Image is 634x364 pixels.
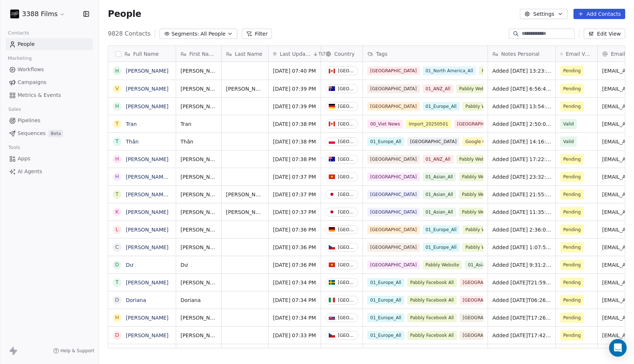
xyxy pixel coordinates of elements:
[48,130,63,137] span: Beta
[492,208,551,216] span: Added [DATE] 11:35:28 via Pabbly Connect, Location Country: [GEOGRAPHIC_DATA], 3388 Films Subscri...
[460,331,512,340] span: [GEOGRAPHIC_DATA]
[116,138,119,145] div: T
[456,155,496,164] span: Pabbly Website
[115,102,119,110] div: H
[492,156,551,163] span: Added [DATE] 17:22:28 via Pabbly Connect, Location Country: [GEOGRAPHIC_DATA], 3388 Films Subscri...
[367,331,404,340] span: 01_Europe_All
[108,29,150,38] span: 9828 Contacts
[367,66,420,75] span: [GEOGRAPHIC_DATA]
[459,172,499,181] span: Pabbly Website
[563,85,581,92] span: Pending
[126,209,168,215] a: [PERSON_NAME]
[5,142,23,153] span: Tools
[407,137,460,146] span: [GEOGRAPHIC_DATA]
[367,172,420,181] span: [GEOGRAPHIC_DATA]
[181,103,217,110] span: [PERSON_NAME]
[171,30,199,38] span: Segments:
[338,298,355,303] div: [GEOGRAPHIC_DATA]
[6,153,93,165] a: Apps
[126,262,133,268] a: Dư
[116,226,119,233] div: L
[226,85,264,92] span: [PERSON_NAME]
[563,279,581,286] span: Pending
[18,117,40,124] span: Pipelines
[492,226,551,233] span: Added [DATE] 2:36:07 via Pabbly Connect, Location Country: [GEOGRAPHIC_DATA], 3388 Films Subscrib...
[338,157,355,162] div: [GEOGRAPHIC_DATA]
[492,85,551,92] span: Added [DATE] 6:56:40 via Pabbly Connect, Location Country: [GEOGRAPHIC_DATA], 3388 Films Subscrib...
[563,138,574,145] span: Valid
[563,103,581,110] span: Pending
[563,314,581,321] span: Pending
[563,120,574,128] span: Valid
[423,225,460,234] span: 01_Europe_All
[423,84,453,93] span: 01_ANZ_All
[273,120,316,128] span: [DATE] 07:38 PM
[5,104,24,115] span: Sales
[18,66,44,73] span: Workflows
[126,103,168,109] a: [PERSON_NAME]
[459,208,499,216] span: Pabbly Website
[108,62,176,349] div: grid
[181,173,217,181] span: [PERSON_NAME] [PERSON_NAME]
[563,226,581,233] span: Pending
[181,138,217,145] span: Thân
[563,191,581,198] span: Pending
[407,349,457,357] span: Pabbly Facebook All
[115,173,119,181] div: H
[126,227,168,233] a: [PERSON_NAME]
[200,30,225,38] span: All People
[126,315,168,321] a: [PERSON_NAME]
[273,103,316,110] span: [DATE] 07:39 PM
[5,28,32,39] span: Contacts
[126,244,168,250] a: [PERSON_NAME]
[367,243,420,252] span: [GEOGRAPHIC_DATA]
[407,296,457,305] span: Pabbly Facebook All
[338,315,355,320] div: [GEOGRAPHIC_DATA]
[492,103,551,110] span: Added [DATE] 13:54:48 via Pabbly Connect, Location Country: [GEOGRAPHIC_DATA], 3388 Films Subscri...
[423,155,453,164] span: 01_ANZ_All
[273,191,316,198] span: [DATE] 07:37 PM
[53,348,94,354] a: Help & Support
[406,120,451,128] span: Import_20250501
[126,297,146,303] a: Doriana
[367,225,420,234] span: [GEOGRAPHIC_DATA]
[181,226,217,233] span: [PERSON_NAME]
[338,104,355,109] div: [GEOGRAPHIC_DATA]
[116,279,119,286] div: T
[181,208,217,216] span: [PERSON_NAME]
[334,50,355,58] span: Country
[115,155,119,163] div: H
[423,208,456,216] span: 01_Asian_All
[273,67,316,74] span: [DATE] 07:40 PM
[18,79,46,86] span: Campaigns
[126,174,213,180] a: [PERSON_NAME] [PERSON_NAME]
[423,66,476,75] span: 01_North America_All
[492,296,551,304] span: Added [DATE]T06:26:05+0000 via Pabbly Connect, Location Country: IT, Facebook Leads Form.
[181,156,217,163] span: [PERSON_NAME]
[492,314,551,321] span: Added [DATE]T17:26:01+0000 via Pabbly Connect, Location Country: SK, Facebook Leads Form.
[367,313,404,322] span: 01_Europe_All
[563,296,581,304] span: Pending
[273,314,316,321] span: [DATE] 07:34 PM
[423,190,456,199] span: 01_Asian_All
[18,130,45,137] span: Sequences
[321,46,362,62] div: Country
[222,46,268,62] div: Last Name
[462,102,502,111] span: Pabbly Website
[176,46,221,62] div: First Name
[280,50,311,58] span: Last Updated Date
[423,102,460,111] span: 01_Europe_All
[573,9,625,19] button: Add Contacts
[61,348,94,354] span: Help & Support
[273,261,316,269] span: [DATE] 07:36 PM
[563,332,581,339] span: Pending
[492,138,551,145] span: Added [DATE] 14:16:10 via Pabbly Connect, Location Country: [GEOGRAPHIC_DATA], 3388 Films Subscri...
[367,208,420,216] span: [GEOGRAPHIC_DATA]
[338,333,355,338] div: [GEOGRAPHIC_DATA]
[367,155,420,164] span: [GEOGRAPHIC_DATA]
[376,50,387,58] span: Tags
[273,296,316,304] span: [DATE] 07:34 PM
[363,46,488,62] div: Tags
[423,172,456,181] span: 01_Asian_All
[108,8,141,19] span: People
